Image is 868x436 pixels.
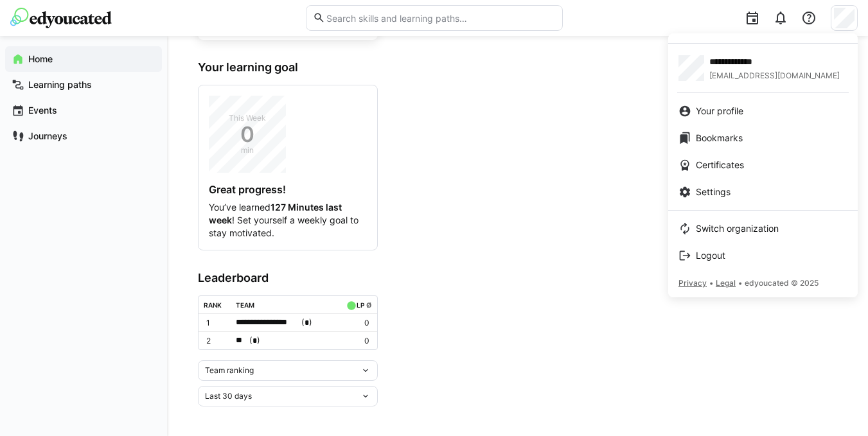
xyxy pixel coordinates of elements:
[696,249,725,262] span: Logout
[709,278,713,288] span: •
[716,278,736,288] span: Legal
[696,222,779,235] span: Switch organization
[696,132,743,144] span: Bookmarks
[738,278,742,288] span: •
[745,278,819,288] span: edyoucated © 2025
[696,159,744,171] span: Certificates
[696,105,743,118] span: Your profile
[678,278,707,288] span: Privacy
[709,71,840,81] span: [EMAIL_ADDRESS][DOMAIN_NAME]
[696,186,731,198] span: Settings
